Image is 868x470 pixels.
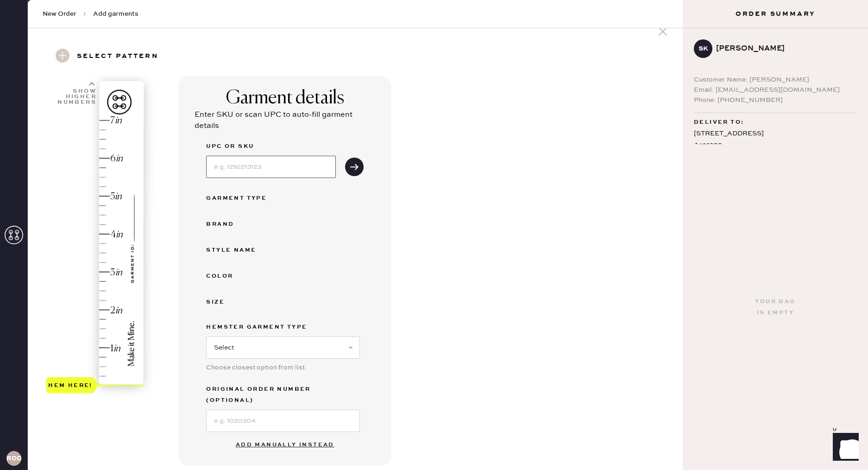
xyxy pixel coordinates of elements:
span: Deliver to: [694,117,744,128]
span: New Order [43,9,76,19]
label: Hemster Garment Type [206,322,360,333]
div: [STREET_ADDRESS] Apt 1609 [GEOGRAPHIC_DATA] , FL 33137 [694,128,857,163]
div: Show higher numbers [57,89,96,105]
h3: Select pattern [77,49,158,64]
span: Add garments [93,9,138,19]
h3: SK [698,45,708,52]
div: Color [206,271,280,282]
div: in [115,114,122,127]
div: Garment Type [206,193,280,204]
div: 7 [110,114,115,127]
div: Customer Name: [PERSON_NAME] [694,75,857,85]
div: Your bag is empty [755,296,795,318]
div: Size [206,297,280,308]
h3: RDDA [6,455,21,462]
div: Hem here! [48,380,93,391]
div: Email: [EMAIL_ADDRESS][DOMAIN_NAME] [694,85,857,95]
label: UPC or SKU [206,141,336,152]
div: Enter SKU or scan UPC to auto-fill garment details [195,109,375,132]
h3: Order Summary [683,9,868,19]
div: [PERSON_NAME] [716,43,849,54]
input: e.g. 1020304 [206,410,360,432]
iframe: Front Chat [824,428,864,468]
div: Choose closest option from list. [206,362,360,373]
div: Garment details [226,87,344,109]
div: Brand [206,219,280,230]
div: Phone: [PHONE_NUMBER] [694,95,857,105]
label: Original Order Number (Optional) [206,384,360,406]
input: e.g. 1292213123 [206,156,336,178]
div: Style name [206,245,280,256]
img: image [99,81,144,385]
button: Add manually instead [230,436,340,454]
